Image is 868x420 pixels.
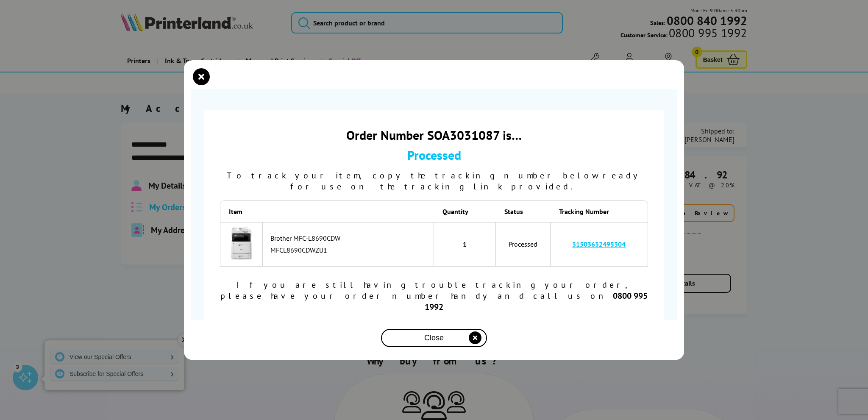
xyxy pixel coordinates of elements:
[572,240,626,248] a: 31503632495304
[270,246,429,254] div: MFCL8690CDWZU1
[220,200,263,222] th: Item
[220,279,648,312] div: If you are still having trouble tracking your order, please have your order number handy and call...
[551,200,648,222] th: Tracking Number
[496,200,551,222] th: Status
[195,70,208,83] button: close modal
[270,234,429,242] div: Brother MFC-L8690CDW
[434,222,496,267] td: 1
[220,127,648,143] div: Order Number SOA3031087 is…
[225,227,258,260] img: Brother MFC-L8690CDW
[424,334,444,342] span: Close
[434,200,496,222] th: Quantity
[227,170,642,192] span: To track your item, copy the tracking number below ready for use on the tracking link provided.
[425,290,648,312] b: 0800 995 1992
[381,329,487,347] button: close modal
[220,147,648,163] div: Processed
[496,222,551,267] td: Processed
